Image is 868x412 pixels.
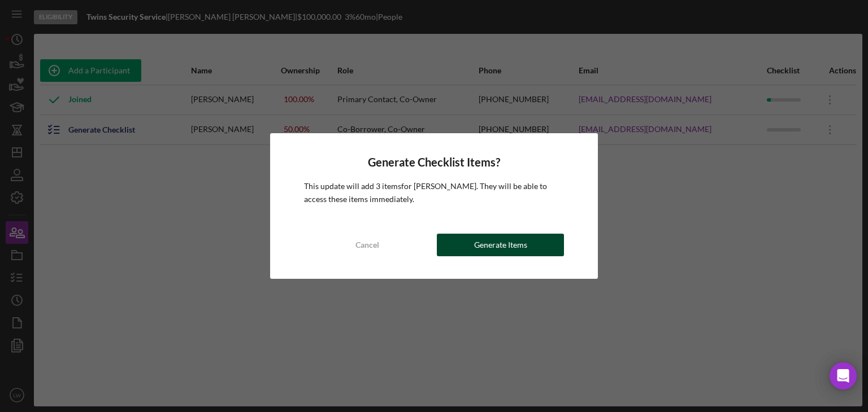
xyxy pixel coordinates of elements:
[474,234,527,256] div: Generate Items
[437,234,564,256] button: Generate Items
[304,156,565,169] h4: Generate Checklist Items?
[355,234,379,256] div: Cancel
[830,362,857,389] div: Open Intercom Messenger
[304,234,431,256] button: Cancel
[304,180,565,205] p: This update will add 3 items for [PERSON_NAME] . They will be able to access these items immediat...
